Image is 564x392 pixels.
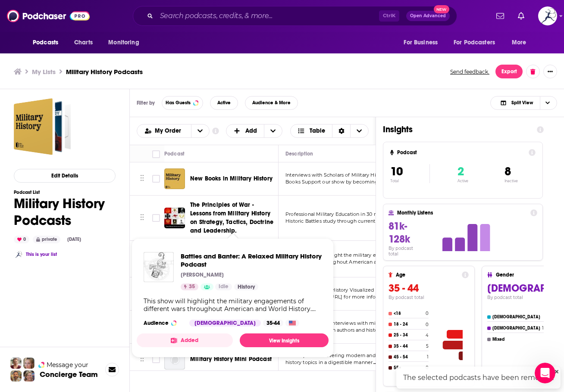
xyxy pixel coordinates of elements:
[23,370,34,382] img: Barbara Profile
[285,172,428,178] span: Interviews with Scholars of Military History about their New
[389,295,469,300] h4: By podcast total
[164,168,185,189] a: New Books in Military History
[389,246,424,257] h4: By podcast total
[152,175,160,183] span: Toggle select row
[394,333,424,338] h4: 25 - 34
[181,283,198,290] a: 35
[69,34,98,51] a: Charts
[240,333,329,347] a: View Insights
[290,124,369,138] h2: Choose View
[394,322,424,327] h4: 18 - 24
[379,10,399,22] span: Ctrl K
[32,68,56,76] a: My Lists
[285,259,405,265] span: different wars throughout American and World Hi
[389,220,410,246] span: 81k-128k
[190,201,273,234] span: The Principles of War - Lessons from Military History on Strategy, Tactics, Doctrine and Leadership.
[27,34,69,51] button: open menu
[448,68,492,75] button: Send feedback.
[10,358,22,369] img: Sydney Profile
[26,252,57,257] a: This is your list
[10,370,22,382] img: Jon Profile
[157,9,379,23] input: Search podcasts, credits, & more...
[285,218,403,224] span: Historic Battles study through current doctrine to
[152,355,160,363] span: Toggle select row
[398,34,448,51] button: open menu
[14,250,22,259] img: Rachel Ewen
[217,100,231,105] span: Active
[427,354,429,360] h4: 1
[162,96,203,110] button: Has Guests
[226,124,283,138] button: + Add
[102,34,150,51] button: open menu
[210,96,238,110] button: Active
[406,11,450,21] button: Open AdvancedNew
[390,164,403,179] span: 10
[285,327,404,333] span: international relation authors and historians about
[191,124,209,137] button: open menu
[144,297,322,313] div: This show will highlight the military engagements of different wars throughout American and World...
[164,208,185,228] img: The Principles of War - Lessons from Military History on Strategy, Tactics, Doctrine and Leadership.
[538,6,557,25] button: Show profile menu
[403,373,554,382] div: The selected podcasts have been removed.
[14,236,29,243] div: 0
[155,128,184,134] span: My Order
[40,370,98,379] h3: Concierge Team
[492,326,540,331] h4: [DEMOGRAPHIC_DATA]
[394,311,424,316] h4: <18
[426,343,429,349] h4: 5
[14,169,116,183] button: Edit Details
[190,174,273,183] a: New Books in Military History
[397,210,526,216] h4: Monthly Listens
[285,352,412,358] span: A mini-podcast covering modern and classic military
[506,34,537,51] button: open menu
[137,100,155,106] h3: Filter by
[457,179,468,183] p: Active
[285,287,426,293] span: Podcast of Military History Visualized Hosted on Acast. See
[504,164,511,179] span: 8
[7,8,90,24] a: Podchaser - Follow, Share and Rate Podcasts
[285,252,414,258] span: This show will highlight the military engagements of
[144,252,174,282] img: Battles and Banter: A Relaxed Military History Podcast
[33,236,60,243] div: private
[538,6,557,25] img: User Profile
[285,294,395,300] span: [DOMAIN_NAME][URL] for more information
[492,337,542,342] h4: Mixed
[23,358,34,369] img: Jules Profile
[219,283,229,291] span: Idle
[164,149,185,159] div: Podcast
[426,333,429,338] h4: 4
[492,314,542,320] h4: [DEMOGRAPHIC_DATA]
[190,175,273,182] span: New Books in Military History
[511,100,533,105] span: Split View
[397,149,525,156] h4: Podcast
[66,68,143,76] h3: Military History Podcasts
[14,98,71,155] a: Military History Podcasts
[332,124,350,137] div: Sort Direction
[133,6,457,26] div: Search podcasts, credits, & more...
[64,236,85,243] div: [DATE]
[181,252,322,268] a: Battles and Banter: A Relaxed Military History Podcast
[373,359,391,366] span: ...More
[490,96,557,110] h2: Choose View
[538,6,557,25] span: Logged in as BloomsburySpecialInterest
[512,37,526,49] span: More
[448,34,508,51] button: open menu
[495,65,523,78] button: Export
[47,361,88,369] span: Message your
[14,195,116,229] h1: Military History Podcasts
[542,325,547,331] h4: 10
[139,212,145,224] button: Move
[383,124,530,135] h1: Insights
[389,282,469,295] h3: 35 - 44
[212,127,219,135] a: Show additional information
[152,214,160,222] span: Toggle select row
[543,65,557,78] button: Show More Button
[434,5,449,13] span: New
[189,283,195,291] span: 35
[137,333,233,347] button: Added
[74,37,93,49] span: Charts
